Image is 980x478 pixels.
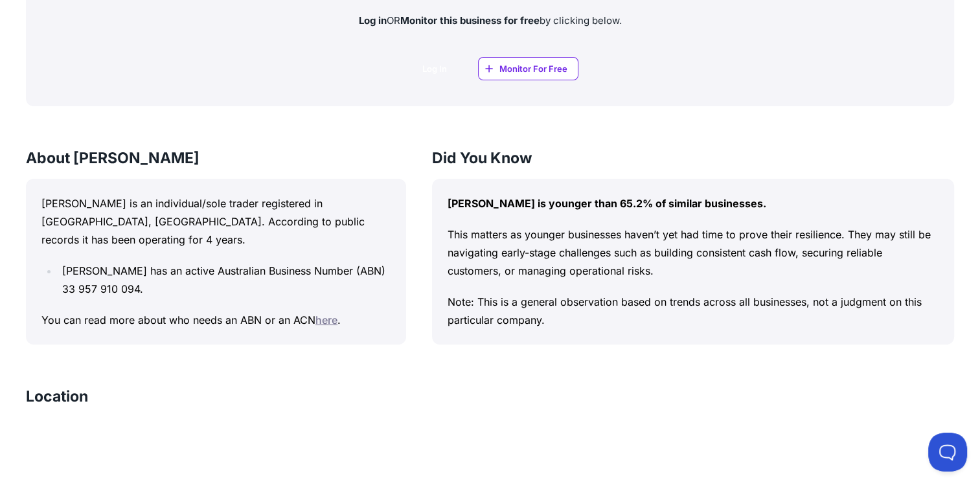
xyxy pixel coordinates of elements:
[359,14,387,27] strong: Log in
[41,194,391,249] p: [PERSON_NAME] is an individual/sole trader registered in [GEOGRAPHIC_DATA], [GEOGRAPHIC_DATA]. Ac...
[478,57,578,80] a: Monitor For Free
[36,14,944,28] p: OR by clicking below.
[432,148,954,168] h3: Did You Know
[499,62,567,75] span: Monitor For Free
[26,148,406,168] h3: About [PERSON_NAME]
[315,313,337,326] a: here
[448,293,939,329] p: Note: This is a general observation based on trends across all businesses, not a judgment on this...
[58,262,391,298] li: [PERSON_NAME] has an active Australian Business Number (ABN) 33 957 910 094.
[928,433,967,472] iframe: Toggle Customer Support
[448,194,939,212] p: [PERSON_NAME] is younger than 65.2% of similar businesses.
[422,62,447,75] span: Log In
[26,386,88,407] h3: Location
[402,57,468,80] a: Log In
[400,14,540,27] strong: Monitor this business for free
[448,225,939,280] p: This matters as younger businesses haven’t yet had time to prove their resilience. They may still...
[41,311,391,329] p: You can read more about who needs an ABN or an ACN .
